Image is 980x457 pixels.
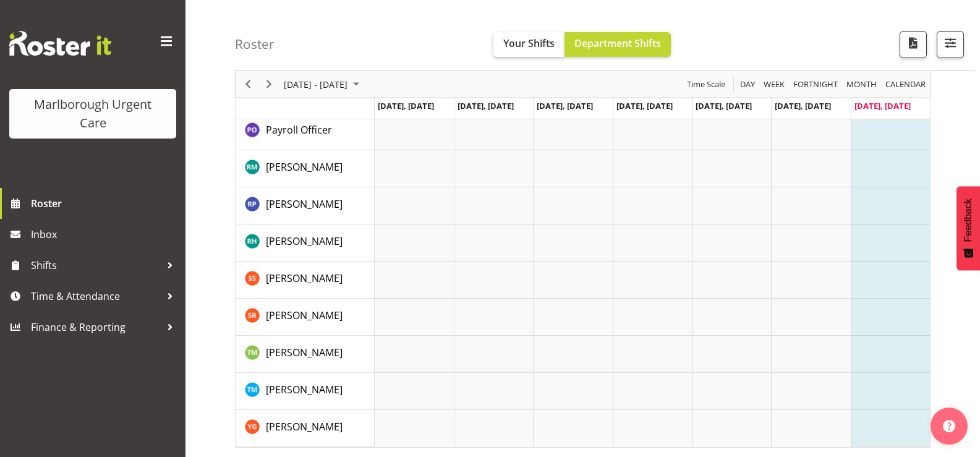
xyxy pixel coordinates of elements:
span: [PERSON_NAME] [266,160,343,174]
span: [PERSON_NAME] [266,383,343,396]
button: Previous [240,77,257,92]
button: Department Shifts [565,32,671,57]
div: Next [258,71,279,97]
a: [PERSON_NAME] [266,197,343,211]
img: help-xxl-2.png [943,420,955,432]
span: Time Scale [686,77,726,92]
span: [DATE] - [DATE] [283,77,349,92]
td: Shivana Ram resource [236,299,375,336]
td: Tracy Moran resource [236,373,375,410]
a: [PERSON_NAME] [266,234,343,249]
button: Timeline Day [738,77,757,92]
div: Marlborough Urgent Care [22,95,164,132]
h4: Roster [235,37,275,51]
span: [DATE], [DATE] [458,100,514,111]
span: Time & Attendance [31,287,161,305]
a: [PERSON_NAME] [266,382,343,397]
td: Tomi Moore resource [236,336,375,373]
span: [PERSON_NAME] [266,420,343,434]
span: calendar [884,77,927,92]
span: Shifts [31,256,161,275]
a: [PERSON_NAME] [266,419,343,434]
button: Fortnight [791,77,840,92]
img: Rosterit website logo [9,31,111,56]
span: Roster [31,194,179,213]
a: [PERSON_NAME] [266,345,343,360]
span: Finance & Reporting [31,318,161,336]
span: [DATE], [DATE] [854,100,911,111]
td: Sandy Stewart resource [236,262,375,299]
span: [PERSON_NAME] [266,197,343,211]
a: Payroll Officer [266,122,332,137]
span: [DATE], [DATE] [378,100,434,111]
button: Download a PDF of the roster according to the set date range. [900,31,927,58]
a: [PERSON_NAME] [266,308,343,323]
span: [DATE], [DATE] [775,100,831,111]
button: Time Scale [685,77,728,92]
span: [DATE], [DATE] [537,100,593,111]
span: Payroll Officer [266,123,332,137]
span: Day [739,77,756,92]
button: Timeline Week [762,77,787,92]
button: Feedback - Show survey [957,186,980,270]
span: Your Shifts [503,36,555,50]
span: [DATE], [DATE] [616,100,673,111]
button: Next [261,77,278,92]
button: Your Shifts [493,32,565,57]
button: Timeline Month [845,77,879,92]
a: [PERSON_NAME] [266,160,343,174]
a: [PERSON_NAME] [266,271,343,286]
button: August 25 - 31, 2025 [282,77,365,92]
span: Week [762,77,786,92]
span: Fortnight [792,77,839,92]
td: Payroll Officer resource [236,113,375,150]
td: Rochelle Harris resource [236,224,375,262]
button: Filter Shifts [937,31,964,58]
span: [PERSON_NAME] [266,234,343,248]
div: Previous [237,71,258,97]
td: Rachel Murphy resource [236,150,375,187]
span: Inbox [31,225,179,244]
button: Month [884,77,928,92]
span: [DATE], [DATE] [696,100,752,111]
td: Rebecca Partridge resource [236,187,375,224]
span: Department Shifts [574,36,661,50]
td: Yvette Geels resource [236,410,375,447]
span: Feedback [963,199,974,242]
span: Month [845,77,878,92]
